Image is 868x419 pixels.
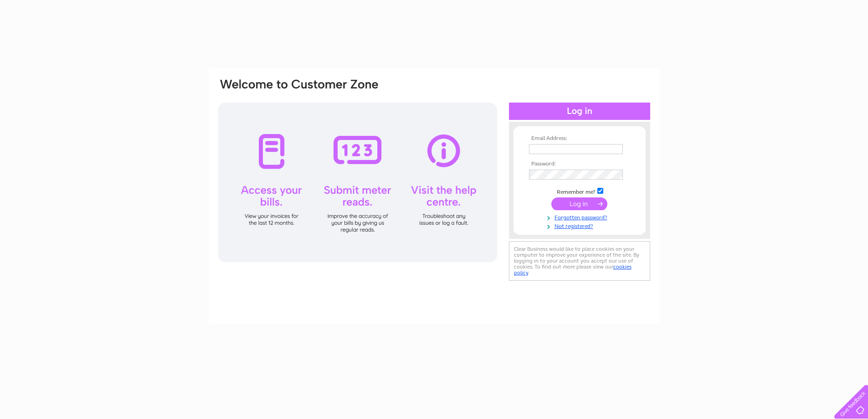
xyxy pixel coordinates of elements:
[509,241,650,281] div: Clear Business would like to place cookies on your computer to improve your experience of the sit...
[527,186,632,196] td: Remember me?
[527,161,632,167] th: Password:
[514,264,632,276] a: cookies policy
[529,221,632,230] a: Not registered?
[551,197,607,210] input: Submit
[529,212,632,221] a: Forgotten password?
[527,135,632,142] th: Email Address:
